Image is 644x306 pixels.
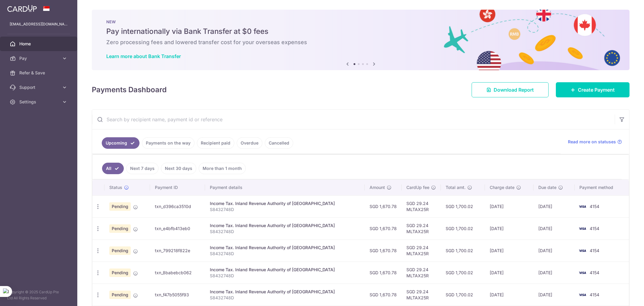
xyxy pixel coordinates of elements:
td: [DATE] [485,217,533,239]
td: SGD 1,670.78 [365,284,402,306]
span: Home [19,41,59,47]
span: Total amt. [446,184,466,190]
img: Bank transfer banner [92,10,630,70]
span: Settings [19,99,59,105]
span: Refer & Save [19,70,59,76]
p: S8432748D [210,251,360,257]
p: S8432748D [210,229,360,235]
td: [DATE] [485,195,533,217]
span: Charge date [490,184,514,190]
td: SGD 29.24 MLTAX25R [402,239,441,262]
td: [DATE] [533,217,574,239]
td: SGD 1,670.78 [365,262,402,284]
a: Cancelled [265,137,293,149]
td: [DATE] [533,239,574,262]
td: txn_8babebcb062 [150,262,205,284]
h4: Payments Dashboard [92,84,167,95]
span: 4154 [590,226,599,231]
span: 4154 [590,270,599,275]
td: SGD 1,700.02 [441,217,485,239]
span: Pending [109,246,131,255]
span: Due date [538,184,556,190]
td: [DATE] [533,195,574,217]
th: Payment method [575,180,629,195]
a: Recipient paid [197,137,234,149]
td: SGD 1,700.02 [441,195,485,217]
img: Bank Card [576,203,588,210]
th: Payment details [205,180,365,195]
td: SGD 29.24 MLTAX25R [402,195,441,217]
h5: Pay internationally via Bank Transfer at $0 fees [106,27,615,36]
span: CardUp fee [406,184,429,190]
span: Pending [109,269,131,277]
span: Pending [109,291,131,299]
td: SGD 1,670.78 [365,239,402,262]
iframe: Opens a widget where you can find more information [605,288,638,303]
td: SGD 29.24 MLTAX25R [402,284,441,306]
div: Income Tax. Inland Revenue Authority of [GEOGRAPHIC_DATA] [210,267,360,273]
td: [DATE] [485,239,533,262]
td: [DATE] [533,262,574,284]
th: Payment ID [150,180,205,195]
p: S8432748D [210,207,360,213]
a: Overdue [237,137,262,149]
td: [DATE] [533,284,574,306]
span: Pending [109,224,131,233]
img: CardUp [7,5,37,12]
span: Read more on statuses [568,139,616,145]
span: Support [19,84,59,90]
span: 4154 [590,248,599,253]
img: Bank Card [576,291,588,298]
span: 4154 [590,204,599,209]
td: txn_e4bfb413eb0 [150,217,205,239]
td: [DATE] [485,262,533,284]
a: Learn more about Bank Transfer [106,53,181,59]
td: SGD 1,700.02 [441,239,485,262]
span: Pending [109,202,131,211]
a: Payments on the way [142,137,194,149]
a: All [102,163,124,174]
div: Income Tax. Inland Revenue Authority of [GEOGRAPHIC_DATA] [210,200,360,207]
a: Upcoming [102,137,139,149]
td: SGD 29.24 MLTAX25R [402,262,441,284]
p: S8432748D [210,273,360,279]
a: Next 7 days [126,163,159,174]
td: SGD 29.24 MLTAX25R [402,217,441,239]
a: Read more on statuses [568,139,622,145]
img: Bank Card [576,269,588,276]
td: txn_d396ca3510d [150,195,205,217]
td: SGD 1,670.78 [365,195,402,217]
td: txn_799218f822e [150,239,205,262]
td: SGD 1,670.78 [365,217,402,239]
div: Income Tax. Inland Revenue Authority of [GEOGRAPHIC_DATA] [210,289,360,295]
span: Download Report [494,86,534,93]
p: NEW [106,19,615,24]
span: Pay [19,55,59,61]
a: Create Payment [556,82,630,97]
div: Income Tax. Inland Revenue Authority of [GEOGRAPHIC_DATA] [210,223,360,229]
h6: Zero processing fees and lowered transfer cost for your overseas expenses [106,39,615,46]
span: Amount [370,184,385,190]
td: SGD 1,700.02 [441,284,485,306]
a: More than 1 month [199,163,246,174]
span: Status [109,184,122,190]
img: Bank Card [576,247,588,254]
p: S8432748D [210,295,360,301]
input: Search by recipient name, payment id or reference [92,110,615,129]
a: Next 30 days [161,163,196,174]
span: 4154 [590,292,599,297]
a: Download Report [472,82,549,97]
td: txn_f47b5055f93 [150,284,205,306]
p: [EMAIL_ADDRESS][DOMAIN_NAME] [10,21,68,27]
span: Create Payment [578,86,615,93]
td: SGD 1,700.02 [441,262,485,284]
td: [DATE] [485,284,533,306]
img: Bank Card [576,225,588,232]
div: Income Tax. Inland Revenue Authority of [GEOGRAPHIC_DATA] [210,245,360,251]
